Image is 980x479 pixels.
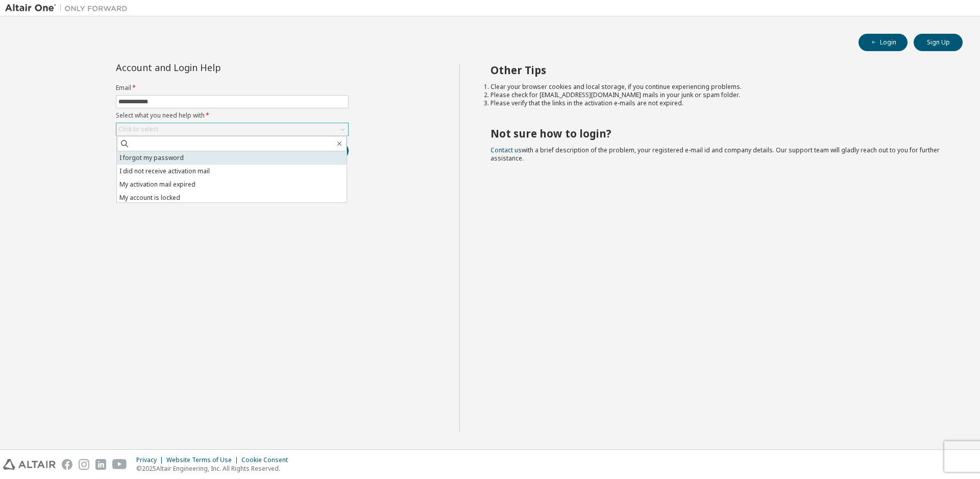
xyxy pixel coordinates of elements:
[117,151,347,165] li: I forgot my password
[491,83,945,91] li: Clear your browser cookies and local storage, if you continue experiencing problems.
[859,34,908,51] button: Login
[491,91,945,99] li: Please check for [EMAIL_ADDRESS][DOMAIN_NAME] mails in your junk or spam folder.
[491,146,940,163] span: with a brief description of the problem, your registered e-mail id and company details. Our suppo...
[136,456,166,464] div: Privacy
[62,459,72,470] img: facebook.svg
[79,459,89,470] img: instagram.svg
[136,464,294,473] p: © 2025 Altair Engineering, Inc. All Rights Reserved.
[241,456,294,464] div: Cookie Consent
[491,99,945,107] li: Please verify that the links in the activation e-mails are not expired.
[118,125,158,133] div: Click to select
[914,34,963,51] button: Sign Up
[116,84,349,92] label: Email
[95,459,106,470] img: linkedin.svg
[491,127,945,140] h2: Not sure how to login?
[116,123,348,135] div: Click to select
[491,63,945,77] h2: Other Tips
[491,146,522,154] a: Contact us
[3,459,56,470] img: altair_logo.svg
[5,3,133,13] img: Altair One
[116,111,349,120] label: Select what you need help with
[116,63,302,72] div: Account and Login Help
[166,456,241,464] div: Website Terms of Use
[112,459,127,470] img: youtube.svg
